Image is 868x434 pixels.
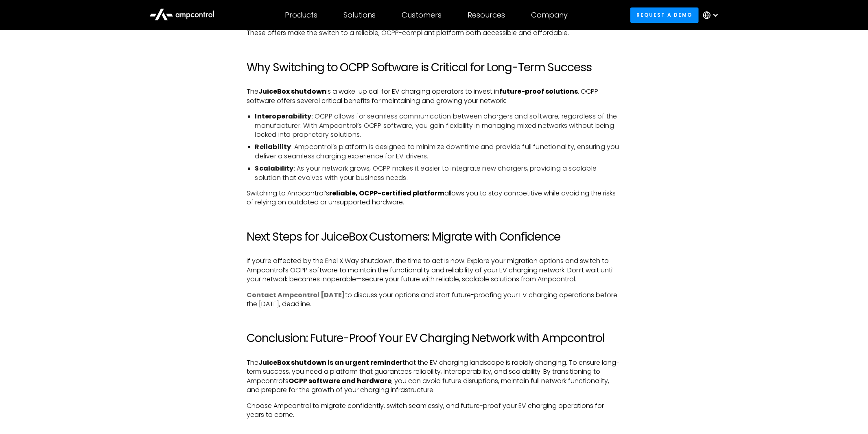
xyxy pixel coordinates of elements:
[247,401,621,420] p: Choose Ampcontrol to migrate confidently, switch seamlessly, and future-proof your EV charging op...
[468,11,505,20] div: Resources
[247,28,621,37] p: These offers make the switch to a reliable, OCPP-compliant platform both accessible and affordable.
[330,189,445,198] strong: reliable, OCPP-certified platform
[247,87,621,105] p: The is a wake-up call for EV charging operators to invest in . OCPP software offers several criti...
[531,11,568,20] div: Company
[630,7,699,22] a: Request a demo
[247,358,621,395] p: The that the EV charging landscape is rapidly changing. To ensure long-term success, you need a p...
[255,112,312,121] strong: Interoperability
[255,142,621,161] li: : Ampcontrol’s platform is designed to minimize downtime and provide full functionality, ensuring...
[255,112,621,139] li: : OCPP allows for seamless communication between chargers and software, regardless of the manufac...
[255,164,621,182] li: : As your network grows, OCPP makes it easier to integrate new chargers, providing a scalable sol...
[500,87,578,96] strong: future-proof solutions
[247,331,621,345] h2: Conclusion: Future-Proof Your EV Charging Network with Ampcontrol
[343,11,376,20] div: Solutions
[255,164,294,173] strong: Scalability
[247,230,621,244] h2: Next Steps for JuiceBox Customers: Migrate with Confidence
[247,291,621,309] p: to discuss your options and start future-proofing your EV charging operations before the [DATE], ...
[285,11,317,20] div: Products
[259,358,403,367] strong: JuiceBox shutdown is an urgent reminder
[402,11,442,20] div: Customers
[259,87,327,96] strong: JuiceBox shutdown
[289,376,392,386] strong: OCPP software and hardware
[247,189,621,207] p: Switching to Ampcontrol’s allows you to stay competitive while avoiding the risks of relying on o...
[247,290,345,300] a: Contact Ampcontrol [DATE]
[247,61,621,75] h2: Why Switching to OCPP Software is Critical for Long-Term Success
[255,142,291,151] strong: Reliability
[247,256,621,284] p: If you’re affected by the Enel X Way shutdown, the time to act is now. Explore your migration opt...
